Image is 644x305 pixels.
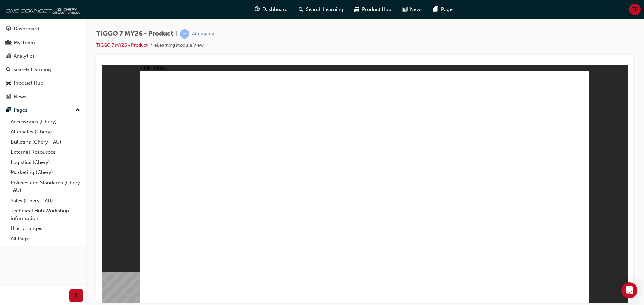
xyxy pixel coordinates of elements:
[14,79,43,87] div: Product Hub
[441,6,455,13] span: Pages
[13,66,51,74] div: Search Learning
[14,39,35,47] div: My Team
[180,29,189,39] span: learningRecordVerb_ATTEMPT-icon
[8,157,83,168] a: Logistics (Chery)
[3,23,83,35] a: Dashboard
[293,3,349,16] a: search-iconSearch Learning
[354,5,359,14] span: car-icon
[96,42,148,48] a: TIGGO 7 MY26 - Product
[249,3,293,16] a: guage-iconDashboard
[255,5,260,14] span: guage-icon
[632,6,638,13] span: TB
[262,6,288,13] span: Dashboard
[8,223,83,234] a: User changes
[6,94,11,100] span: news-icon
[397,3,428,16] a: news-iconNews
[8,167,83,178] a: Marketing (Chery)
[299,5,303,14] span: search-icon
[6,53,11,59] span: chart-icon
[3,104,83,117] button: Pages
[102,65,628,303] iframe: To enrich screen reader interactions, please activate Accessibility in Grammarly extension settings
[8,234,83,244] a: All Pages
[14,25,39,33] div: Dashboard
[3,21,83,104] button: DashboardMy TeamAnalyticsSearch LearningProduct HubNews
[6,80,11,86] span: car-icon
[3,77,83,89] a: Product Hub
[3,3,80,16] img: oneconnect
[96,30,173,38] span: TIGGO 7 MY26 - Product
[6,40,11,46] span: people-icon
[410,6,423,13] span: News
[621,282,637,298] div: Open Intercom Messenger
[629,4,641,15] button: TB
[8,196,83,206] a: Sales (Chery - AU)
[3,91,83,103] a: News
[8,147,83,157] a: External Resources
[6,26,11,32] span: guage-icon
[433,5,438,14] span: pages-icon
[176,30,177,38] span: |
[75,106,80,115] span: up-icon
[14,106,28,114] div: Pages
[8,178,83,196] a: Policies and Standards (Chery -AU)
[14,52,35,60] div: Analytics
[6,67,11,73] span: search-icon
[8,127,83,137] a: Aftersales (Chery)
[3,36,83,49] a: My Team
[362,6,391,13] span: Product Hub
[3,64,83,76] a: Search Learning
[428,3,460,16] a: pages-iconPages
[8,206,83,223] a: Technical Hub Workshop information
[402,5,407,14] span: news-icon
[74,292,79,300] span: prev-icon
[154,42,204,49] li: eLearning Module View
[349,3,397,16] a: car-iconProduct Hub
[8,117,83,127] a: Accessories (Chery)
[8,137,83,147] a: Bulletins (Chery - AU)
[192,31,214,37] div: Attempted
[306,6,343,13] span: Search Learning
[14,93,26,101] div: News
[3,50,83,62] a: Analytics
[6,107,11,113] span: pages-icon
